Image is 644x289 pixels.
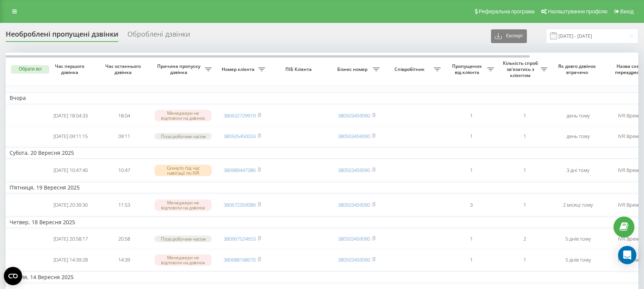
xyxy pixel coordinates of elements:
div: Менеджери не відповіли на дзвінок [155,110,212,121]
span: Вихід [620,8,634,14]
td: 1 [444,230,498,248]
td: 20:58 [97,230,151,248]
div: Скинуто під час навігації по IVR [155,165,212,176]
td: 1 [498,195,551,215]
td: [DATE] 20:39:30 [44,195,97,215]
div: Менеджери не відповіли на дзвінок [155,254,212,266]
td: [DATE] 14:39:28 [44,250,97,270]
a: 380503459090 [338,112,370,119]
span: Реферальна програма [479,8,535,14]
a: 380503459090 [338,235,370,242]
a: 380989447386 [224,167,256,173]
span: Кількість спроб зв'язатись з клієнтом [502,60,541,78]
div: Необроблені пропущені дзвінки [6,30,118,42]
div: Оброблені дзвінки [127,30,190,42]
td: [DATE] 20:58:17 [44,230,97,248]
span: Налаштування профілю [548,8,607,14]
a: 380503459090 [338,201,370,208]
a: 380688168070 [224,256,256,263]
td: 1 [498,106,551,126]
a: 380672359089 [224,201,256,208]
span: Номер клієнта [219,66,258,72]
button: Експорт [491,29,527,43]
div: Поза робочим часом [155,236,212,242]
div: Менеджери не відповіли на дзвінок [155,199,212,211]
td: 1 [498,160,551,180]
div: Open Intercom Messenger [618,246,636,264]
td: 3 дні тому [551,160,605,180]
span: Як довго дзвінок втрачено [557,63,599,75]
td: 1 [498,250,551,270]
a: 380967524653 [224,235,256,242]
td: 1 [444,106,498,126]
td: 18:04 [97,106,151,126]
span: ПІБ Клієнта [275,66,324,72]
td: 5 днів тому [551,230,605,248]
div: Поза робочим часом [155,133,212,140]
td: 1 [498,127,551,146]
td: [DATE] 18:04:33 [44,106,97,126]
a: 380632729919 [224,112,256,119]
td: [DATE] 10:47:40 [44,160,97,180]
td: 2 [498,230,551,248]
span: Співробітник [387,66,434,72]
td: 14:39 [97,250,151,270]
button: Open CMP widget [4,267,22,285]
td: 09:11 [97,127,151,146]
td: 10:47 [97,160,151,180]
a: 380503459090 [338,256,370,263]
span: Час першого дзвінка [50,63,91,75]
span: Причина пропуску дзвінка [155,63,205,75]
span: Бізнес номер [334,66,373,72]
button: Обрати всі [11,65,49,74]
td: день тому [551,127,605,146]
a: 380503459090 [338,167,370,173]
a: 380505450033 [224,133,256,140]
td: 1 [444,250,498,270]
td: 2 місяці тому [551,195,605,215]
td: [DATE] 09:11:15 [44,127,97,146]
td: 3 [444,195,498,215]
td: 1 [444,160,498,180]
span: Час останнього дзвінка [103,63,145,75]
td: день тому [551,106,605,126]
a: 380503459090 [338,133,370,140]
td: 5 днів тому [551,250,605,270]
td: 11:53 [97,195,151,215]
span: Пропущених від клієнта [448,63,487,75]
td: 1 [444,127,498,146]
